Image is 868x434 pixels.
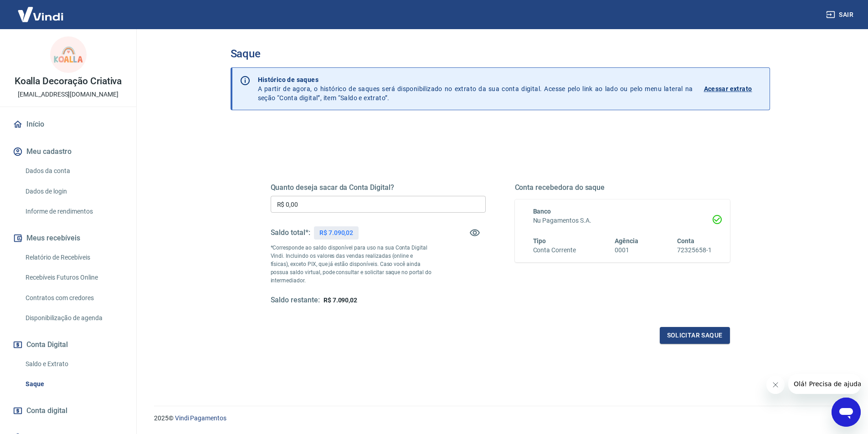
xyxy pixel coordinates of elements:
[271,244,432,285] p: *Corresponde ao saldo disponível para uso na sua Conta Digital Vindi. Incluindo os valores das ve...
[15,77,122,86] p: Koalla Decoração Criativa
[533,245,576,255] h6: Conta Corrente
[11,142,125,162] button: Meu cadastro
[788,374,861,394] iframe: Mensagem da empresa
[11,228,125,248] button: Meus recebíveis
[832,398,861,427] iframe: Botão para abrir a janela de mensagens
[615,245,638,255] h6: 0001
[258,75,693,84] p: Histórico de saques
[533,216,712,225] h6: Nu Pagamentos S.A.
[22,309,125,327] a: Disponibilização de agenda
[22,202,125,221] a: Informe de rendimentos
[22,268,125,287] a: Recebíveis Futuros Online
[154,414,846,423] p: 2025 ©
[660,327,730,344] button: Solicitar saque
[18,90,118,99] p: [EMAIL_ADDRESS][DOMAIN_NAME]
[11,114,125,134] a: Início
[515,183,730,192] h5: Conta recebedora do saque
[677,245,712,255] h6: 72325658-1
[704,75,762,102] a: Acessar extrato
[615,237,638,245] span: Agência
[22,248,125,267] a: Relatório de Recebíveis
[766,376,785,394] iframe: Fechar mensagem
[271,183,486,192] h5: Quanto deseja sacar da Conta Digital?
[271,228,310,237] h5: Saldo total*:
[533,237,546,245] span: Tipo
[11,335,125,355] button: Conta Digital
[319,228,353,238] p: R$ 7.090,02
[11,401,125,421] a: Conta digital
[271,296,320,305] h5: Saldo restante:
[231,47,770,60] h3: Saque
[22,375,125,393] a: Saque
[5,6,77,14] span: Olá! Precisa de ajuda?
[22,182,125,201] a: Dados de login
[50,36,87,73] img: 0941798c-71f6-4e15-b860-d51178f3a7d9.jpeg
[22,289,125,307] a: Contratos com credores
[704,84,752,93] p: Acessar extrato
[258,75,693,102] p: A partir de agora, o histórico de saques será disponibilizado no extrato da sua conta digital. Ac...
[22,162,125,180] a: Dados da conta
[11,0,70,28] img: Vindi
[324,296,357,304] span: R$ 7.090,02
[533,208,551,215] span: Banco
[22,355,125,373] a: Saldo e Extrato
[824,6,857,23] button: Sair
[175,414,226,422] a: Vindi Pagamentos
[26,404,67,417] span: Conta digital
[677,237,694,245] span: Conta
